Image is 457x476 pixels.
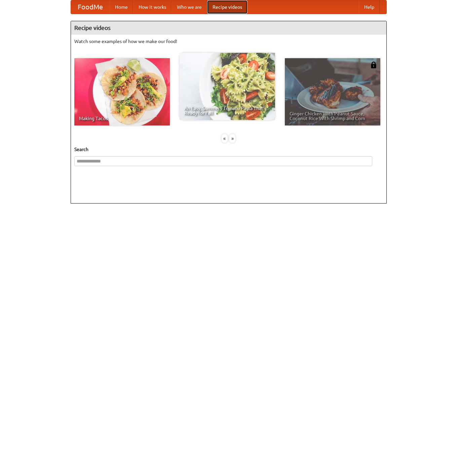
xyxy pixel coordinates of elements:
div: « [222,134,228,143]
a: Making Tacos [74,58,170,125]
a: An Easy, Summery Tomato Pasta That's Ready for Fall [180,53,275,120]
h5: Search [74,146,383,153]
img: 483408.png [370,62,377,68]
p: Watch some examples of how we make our food! [74,38,383,45]
span: An Easy, Summery Tomato Pasta That's Ready for Fall [184,106,270,115]
a: Who we are [172,0,207,14]
a: FoodMe [71,0,110,14]
a: Home [110,0,133,14]
a: Help [359,0,380,14]
h4: Recipe videos [71,21,386,35]
a: Recipe videos [207,0,247,14]
span: Making Tacos [79,116,165,121]
a: How it works [133,0,172,14]
div: » [229,134,235,143]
